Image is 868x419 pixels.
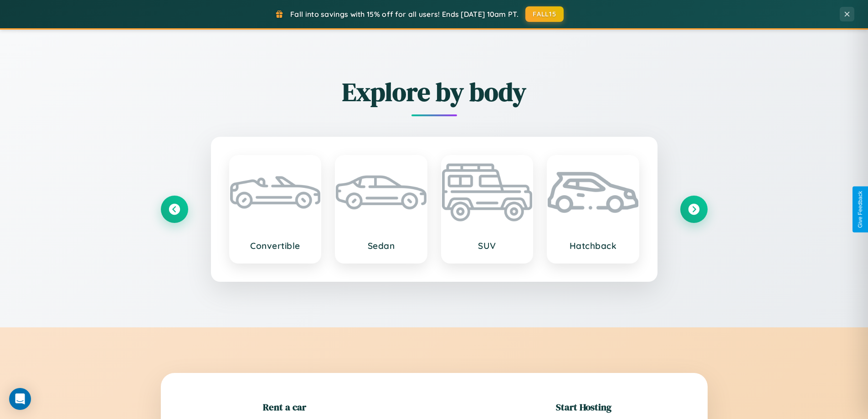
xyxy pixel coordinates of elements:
[556,400,611,414] h2: Start Hosting
[345,240,417,251] h3: Sedan
[857,191,863,228] div: Give Feedback
[557,240,629,251] h3: Hatchback
[9,388,31,410] div: Open Intercom Messenger
[525,6,564,22] button: FALL15
[161,74,708,109] h2: Explore by body
[239,240,312,251] h3: Convertible
[263,400,306,414] h2: Rent a car
[290,10,519,19] span: Fall into savings with 15% off for all users! Ends [DATE] 10am PT.
[451,240,524,251] h3: SUV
